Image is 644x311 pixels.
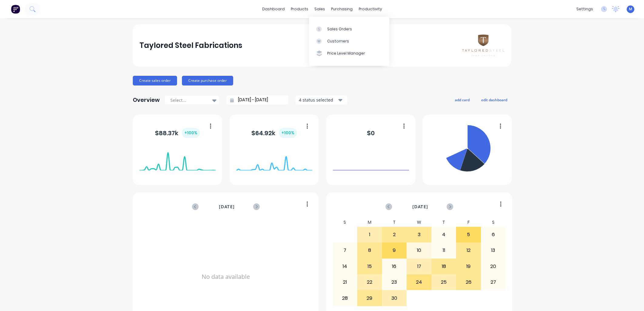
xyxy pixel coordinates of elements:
div: Taylored Steel Fabrications [139,39,242,52]
div: 6 [481,227,505,242]
button: edit dashboard [477,96,511,104]
div: 3 [407,227,431,242]
div: products [288,5,311,14]
div: 4 status selected [299,97,337,103]
div: sales [311,5,328,14]
div: 17 [407,259,431,274]
div: Sales Orders [327,26,352,32]
div: + 100 % [279,128,297,138]
div: 11 [432,243,456,258]
div: $ 64.92k [251,128,297,138]
div: 21 [333,275,357,290]
div: 14 [333,259,357,274]
button: Create purchase order [182,76,233,85]
div: Overview [133,94,160,106]
div: 16 [382,259,407,274]
a: dashboard [259,5,288,14]
div: F [456,218,481,227]
a: Price Level Manager [309,47,389,59]
div: 25 [432,275,456,290]
button: Create sales order [133,76,177,85]
div: T [382,218,407,227]
div: 10 [407,243,431,258]
div: 5 [456,227,481,242]
img: Factory [11,5,20,14]
div: 30 [382,290,407,306]
div: 4 [432,227,456,242]
div: Price Level Manager [327,51,365,56]
div: 8 [357,243,382,258]
span: M [629,6,632,12]
div: S [481,218,506,227]
div: purchasing [328,5,356,14]
button: add card [451,96,474,104]
div: 28 [333,290,357,306]
img: Taylored Steel Fabrications [462,35,505,56]
button: 4 status selected [296,95,347,105]
div: 12 [456,243,481,258]
div: 9 [382,243,407,258]
div: 23 [382,275,407,290]
div: T [431,218,456,227]
div: M [357,218,382,227]
div: + 100 % [182,128,200,138]
a: Customers [309,35,389,47]
div: 27 [481,275,505,290]
div: 24 [407,275,431,290]
div: 18 [432,259,456,274]
span: [DATE] [412,203,428,210]
div: W [407,218,431,227]
div: 26 [456,275,481,290]
div: 19 [456,259,481,274]
div: 7 [333,243,357,258]
div: 15 [357,259,382,274]
div: productivity [356,5,385,14]
div: $ 88.37k [155,128,200,138]
div: $ 0 [367,129,375,138]
div: 29 [357,290,382,306]
span: [DATE] [219,203,235,210]
div: 2 [382,227,407,242]
div: 22 [357,275,382,290]
a: Sales Orders [309,23,389,35]
div: settings [573,5,596,14]
div: 1 [357,227,382,242]
div: 13 [481,243,505,258]
div: Customers [327,38,349,44]
div: 20 [481,259,505,274]
div: S [333,218,357,227]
